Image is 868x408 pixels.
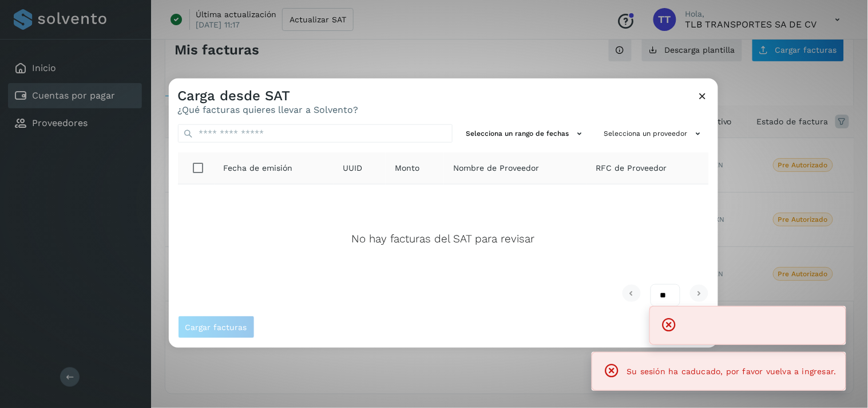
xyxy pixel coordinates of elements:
[627,367,837,376] span: Su sesión ha caducado, por favor vuelva a ingresar.
[596,162,667,174] span: RFC de Proveedor
[178,316,255,339] button: Cargar facturas
[453,162,539,174] span: Nombre de Proveedor
[462,124,590,143] button: Selecciona un rango de fechas
[352,232,535,245] p: No hay facturas del SAT para revisar
[178,104,359,115] p: ¿Qué facturas quieres llevar a Solvento?
[343,162,363,174] span: UUID
[600,124,709,143] button: Selecciona un proveedor
[224,162,293,174] span: Fecha de emisión
[178,88,359,104] h3: Carga desde SAT
[395,162,419,174] span: Monto
[185,323,247,331] span: Cargar facturas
